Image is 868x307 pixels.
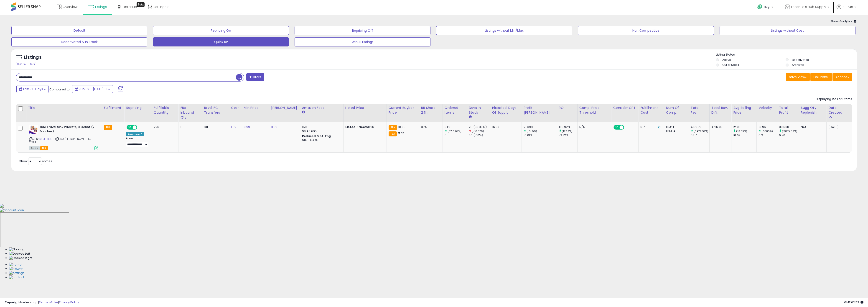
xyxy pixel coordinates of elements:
div: Current Buybox Price [389,105,417,115]
small: (6880%) [761,129,773,133]
div: $14 - $14.93 [302,138,340,142]
p: Listing States: [716,53,857,57]
a: 9.99 [244,125,250,129]
button: Listings without Min/Max [436,26,572,35]
span: | SKU: [PERSON_NAME]-1.52-231114 [29,137,93,144]
div: 10.61% [524,133,557,137]
small: (13.09%) [736,129,747,133]
small: Amazon Fees. [302,110,305,114]
div: 30 (100%) [469,133,490,137]
button: Save View [786,73,810,81]
div: $0.40 min [302,129,340,133]
div: Days In Stock [469,105,488,115]
small: FBA [389,131,397,136]
div: 6.75 [640,125,660,129]
div: 896.08 [779,125,799,129]
div: Total Profit [779,105,797,115]
div: Tooltip anchor [137,2,145,7]
div: $11.26 [345,125,383,129]
div: 12.01 [733,125,756,129]
div: 131 [204,125,226,129]
span: 11.26 [398,131,405,136]
div: Fulfillment Cost [640,105,662,115]
div: 13.96 [759,125,777,129]
a: 1.52 [231,125,237,129]
button: Quick RP [153,37,289,46]
div: Displaying 1 to 1 of 1 items [816,97,852,101]
div: 25 (83.33%) [469,125,490,129]
span: Show: entries [19,159,52,163]
div: BB Share 24h. [421,105,441,115]
label: Archived [792,63,804,67]
a: Hi Truc [837,5,856,15]
a: Help [754,1,778,15]
div: 1 [180,125,199,129]
span: Jun-12 - [DATE]-11 [79,87,107,91]
small: FBA [104,125,112,130]
div: 4126.08 [711,125,728,129]
div: Consider CPT [613,105,636,110]
div: 15% [302,125,340,129]
small: Days In Stock. [469,115,471,119]
button: Listings without Cost [720,26,855,35]
span: Hi Truc [843,5,853,9]
div: Clear All Filters [16,62,36,66]
div: 6.76 [779,133,799,137]
div: 16.00 [492,125,518,129]
div: Amazon Fees [302,105,341,110]
div: 6 [445,133,467,137]
img: Docked Right [9,256,32,260]
h5: Listings [24,54,42,61]
div: 0.2 [759,133,777,137]
small: (101.6%) [527,129,537,133]
span: OFF [137,125,144,129]
small: (-16.67%) [472,129,484,133]
div: 63.7 [691,133,709,137]
div: FBA inbound Qty [180,105,200,120]
label: Active [722,58,731,62]
span: Help [764,5,770,9]
div: Title [28,105,100,110]
small: (127.9%) [562,129,572,133]
div: 74.12% [559,133,577,137]
div: Profit [PERSON_NAME] [524,105,555,115]
span: OFF [624,125,631,129]
span: 10.99 [398,125,405,129]
b: Reduced Prof. Rng. [302,134,332,138]
b: Tide Travel Sink Packets, 3 Count (2 Pouches) [39,125,95,135]
div: 349 [445,125,467,129]
div: Min Price [244,105,267,110]
div: Cost [231,105,240,110]
span: Last 30 Days [23,87,43,91]
div: ASIN: [29,125,98,149]
div: 21.39% [524,125,557,129]
div: [PERSON_NAME] [271,105,298,110]
span: All listings currently available for purchase on Amazon [29,146,40,150]
img: Home [9,263,22,267]
b: Listed Price: [345,125,366,129]
div: Rsvd. FC Transfers [204,105,227,115]
span: Overview [63,5,77,9]
a: 11.99 [271,125,277,129]
div: Velocity [759,105,775,110]
label: Out of Stock [722,63,739,67]
div: 168.92% [559,125,577,129]
img: History [9,267,23,271]
img: 51Cg8dUeK7L._SL40_.jpg [29,125,38,134]
small: (13155.62%) [782,129,797,133]
span: Essentials Hub Supply [791,5,826,9]
button: WinBB Listings [295,37,430,46]
div: 226 [154,125,175,129]
span: DataHub [123,5,137,9]
small: (5716.67%) [448,129,462,133]
div: Fulfillment [104,105,122,110]
small: FBA [389,125,397,130]
div: Sugg Qty Replenish [801,105,825,115]
div: Listed Price [345,105,385,110]
div: Ordered Items [445,105,465,115]
button: Filters [246,73,264,81]
div: ROI [559,105,575,110]
label: Deactivated [792,58,809,62]
div: [DATE] [828,125,847,129]
div: Historical Days Of Supply [492,105,520,115]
